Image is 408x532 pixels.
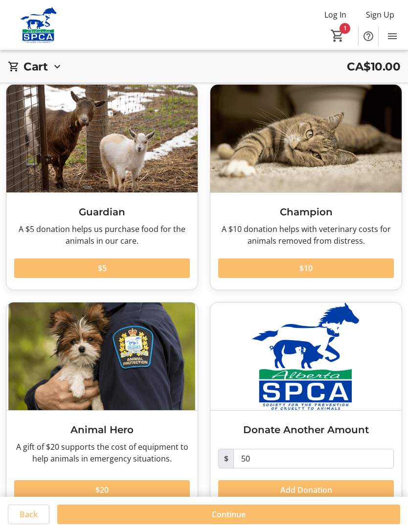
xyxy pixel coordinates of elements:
[347,58,400,75] span: CA$10.00
[233,449,394,468] input: Donation Amount
[95,484,109,496] span: $20
[218,480,394,500] button: Add Donation
[6,85,198,192] img: Guardian
[14,480,190,500] button: $20
[358,7,402,23] button: Sign Up
[210,302,402,410] img: Donate Another Amount
[14,205,190,219] h3: Guardian
[218,422,394,437] h3: Donate Another Amount
[8,505,49,524] button: Back
[23,58,47,75] h2: Cart
[317,7,354,23] button: Log In
[14,223,190,247] div: A $5 donation helps us purchase food for the animals in our care.
[218,449,234,468] span: $
[218,258,394,278] button: $10
[14,422,190,437] h3: Animal Hero
[210,85,402,192] img: Champion
[6,302,198,410] img: Animal Hero
[359,26,378,46] button: Help
[280,484,332,496] span: Add Donation
[14,258,190,278] button: $5
[20,509,38,520] span: Back
[299,262,313,274] span: $10
[324,9,346,21] span: Log In
[98,262,107,274] span: $5
[218,223,394,247] div: A $10 donation helps with veterinary costs for animals removed from distress.
[366,9,394,21] span: Sign Up
[57,505,400,524] button: Continue
[6,7,71,44] img: Alberta SPCA's Logo
[14,441,190,464] div: A gift of $20 supports the cost of equipment to help animals in emergency situations.
[212,509,246,520] span: Continue
[329,27,346,45] button: Cart
[383,26,402,46] button: Menu
[218,205,394,219] h3: Champion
